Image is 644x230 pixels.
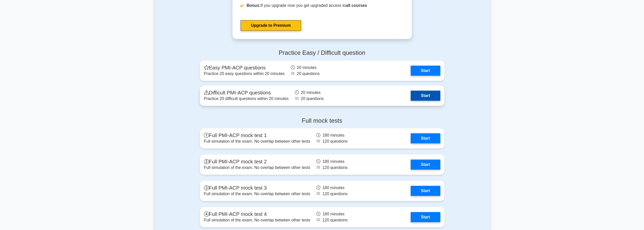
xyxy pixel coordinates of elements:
a: Start [411,66,440,76]
a: Start [411,186,440,196]
a: Start [411,160,440,170]
a: Start [411,212,440,222]
h4: Full mock tests [200,117,444,124]
a: Start [411,91,440,101]
a: Start [411,133,440,143]
a: Upgrade to Premium [241,20,301,31]
h4: Practice Easy / Difficult question [200,49,444,57]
